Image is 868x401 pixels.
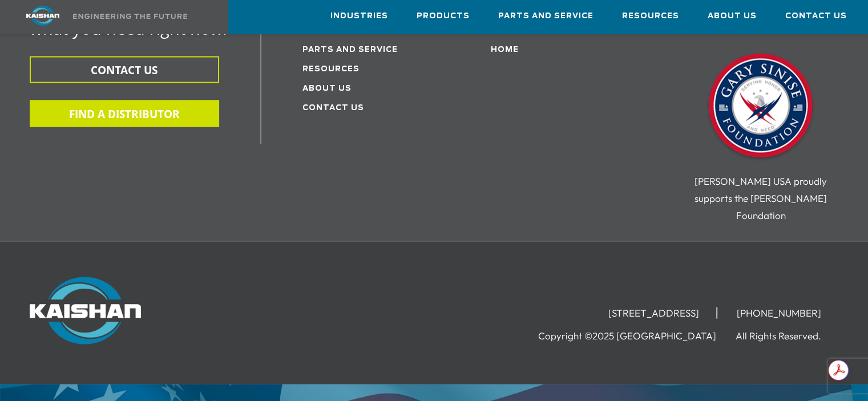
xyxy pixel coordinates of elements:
li: [STREET_ADDRESS] [591,307,717,319]
a: Industries [330,1,388,31]
a: Parts and service [302,46,398,54]
a: About Us [302,85,352,92]
span: Industries [330,10,388,23]
a: Resources [302,66,360,73]
span: [PERSON_NAME] USA proudly supports the [PERSON_NAME] Foundation [695,175,827,221]
a: Home [491,46,519,54]
li: [PHONE_NUMBER] [720,307,838,319]
img: Gary Sinise Foundation [704,50,818,164]
span: Products [417,10,470,23]
a: Products [417,1,470,31]
span: Parts and Service [498,10,594,23]
span: Resources [622,10,679,23]
span: About Us [708,10,757,23]
a: Contact Us [785,1,847,31]
li: All Rights Reserved. [736,330,838,342]
a: Parts and Service [498,1,594,31]
img: Engineering the future [73,14,187,19]
a: Resources [622,1,679,31]
a: Contact Us [302,104,364,112]
li: Copyright ©2025 [GEOGRAPHIC_DATA] [538,330,733,342]
button: FIND A DISTRIBUTOR [30,100,219,127]
img: Kaishan [30,277,141,345]
button: CONTACT US [30,56,219,83]
span: Contact Us [785,10,847,23]
a: About Us [708,1,757,31]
